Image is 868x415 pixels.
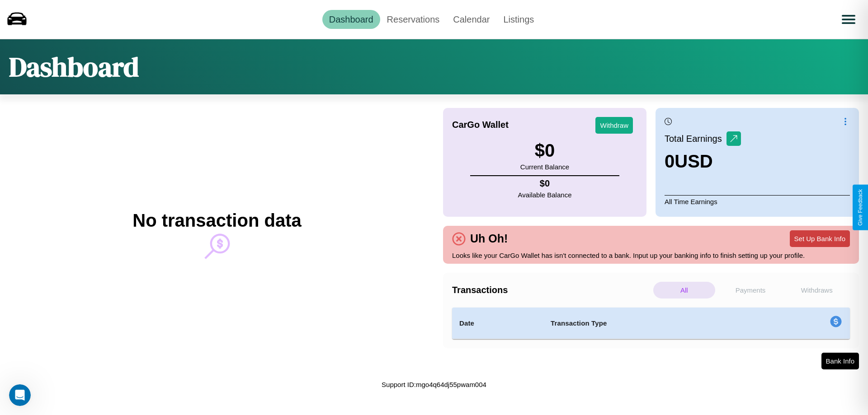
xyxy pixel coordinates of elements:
[665,131,726,147] p: Total Earnings
[821,353,859,369] button: Bank Info
[518,178,572,189] h4: $ 0
[9,48,139,85] h1: Dashboard
[9,384,31,406] iframe: Intercom live chat
[496,10,541,29] a: Listings
[466,232,512,245] h4: Uh Oh!
[452,120,509,130] h4: CarGo Wallet
[459,318,536,329] h4: Date
[595,117,633,134] button: Withdraw
[653,282,715,298] p: All
[790,230,850,247] button: Set Up Bank Info
[551,318,756,329] h4: Transaction Type
[786,282,848,298] p: Withdraws
[665,151,741,172] h3: 0 USD
[382,378,486,391] p: Support ID: mgo4q64dj55pwam004
[452,285,651,295] h4: Transactions
[520,161,569,173] p: Current Balance
[518,189,572,201] p: Available Balance
[452,308,850,339] table: simple table
[380,10,447,29] a: Reservations
[720,282,782,298] p: Payments
[665,195,850,208] p: All Time Earnings
[322,10,380,29] a: Dashboard
[836,7,861,32] button: Open menu
[446,10,496,29] a: Calendar
[452,249,850,261] p: Looks like your CarGo Wallet has isn't connected to a bank. Input up your banking info to finish ...
[132,210,301,231] h2: No transaction data
[520,140,569,161] h3: $ 0
[857,189,863,226] div: Give Feedback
